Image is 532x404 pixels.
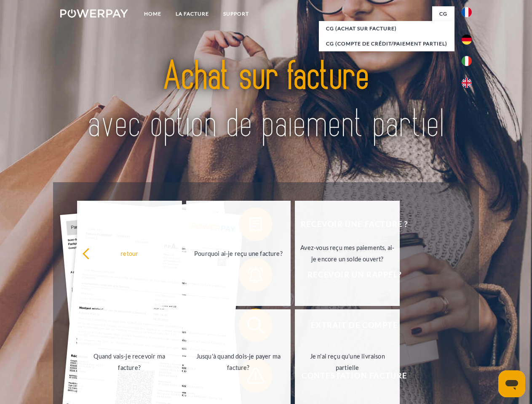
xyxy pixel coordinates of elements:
img: fr [462,7,472,17]
img: logo-powerpay-white.svg [60,9,128,18]
div: retour [82,247,177,259]
div: Jusqu'à quand dois-je payer ma facture? [191,351,286,373]
a: CG (achat sur facture) [319,21,454,36]
img: en [462,78,472,88]
img: de [462,35,472,45]
img: it [462,56,472,66]
a: Home [137,6,168,21]
a: CG (Compte de crédit/paiement partiel) [319,36,454,51]
a: Support [216,6,256,21]
div: Pourquoi ai-je reçu une facture? [191,247,286,259]
div: Je n'ai reçu qu'une livraison partielle [300,351,395,373]
a: CG [432,6,454,21]
div: Avez-vous reçu mes paiements, ai-je encore un solde ouvert? [300,242,395,265]
iframe: Bouton de lancement de la fenêtre de messagerie [498,370,525,397]
a: LA FACTURE [168,6,216,21]
a: Avez-vous reçu mes paiements, ai-je encore un solde ouvert? [295,201,400,306]
img: title-powerpay_fr.svg [80,40,452,161]
div: Quand vais-je recevoir ma facture? [82,351,177,373]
